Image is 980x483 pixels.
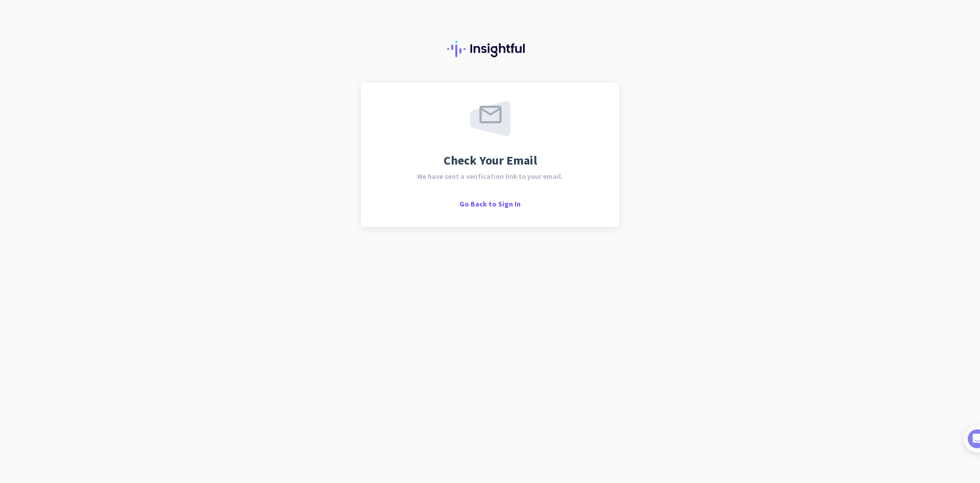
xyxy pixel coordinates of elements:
span: Go Back to Sign In [459,199,521,209]
img: Insightful [447,41,533,57]
span: Check Your Email [444,154,537,167]
img: email-sent [470,101,510,136]
span: We have sent a verification link to your email. [417,173,563,180]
